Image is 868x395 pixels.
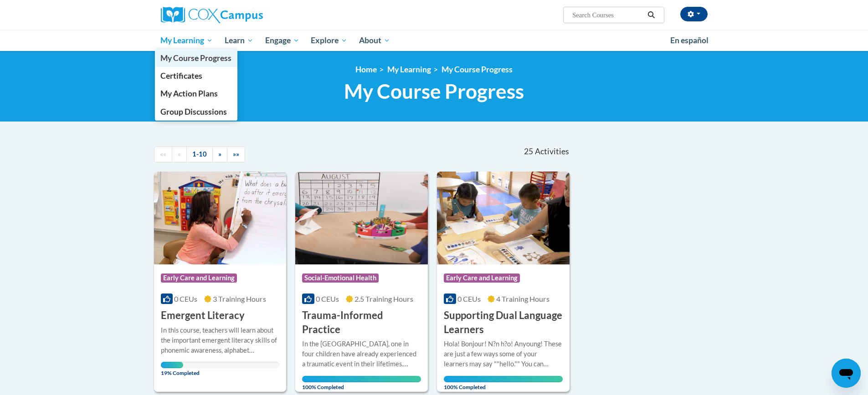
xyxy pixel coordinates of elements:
button: Search [644,10,658,20]
a: Begining [154,147,172,162]
span: 0 CEUs [316,294,339,303]
div: Your progress [444,376,563,382]
a: Group Discussions [155,103,238,121]
span: 100% Completed [302,376,421,390]
a: End [227,147,245,162]
span: 3 Training Hours [213,294,266,303]
a: Course LogoEarly Care and Learning0 CEUs4 Training Hours Supporting Dual Language LearnersHola! B... [437,172,570,392]
div: Main menu [147,30,721,51]
span: » [218,150,221,158]
span: «« [160,150,166,158]
a: 1-10 [186,147,213,162]
span: 19% Completed [161,362,184,376]
span: 0 CEUs [457,294,481,303]
span: 2.5 Training Hours [354,294,413,303]
a: Course LogoEarly Care and Learning0 CEUs3 Training Hours Emergent LiteracyIn this course, teacher... [154,172,287,392]
a: Next [212,147,227,162]
div: In this course, teachers will learn about the important emergent literacy skills of phonemic awar... [161,325,280,355]
a: About [353,30,396,51]
span: Early Care and Learning [161,273,237,283]
span: My Learning [160,35,213,46]
span: 0 CEUs [174,294,197,303]
span: En español [670,35,709,45]
a: My Learning [155,30,219,51]
span: My Course Progress [160,53,231,63]
h3: Supporting Dual Language Learners [444,309,563,337]
img: Course Logo [295,172,428,264]
a: My Action Plans [155,85,238,102]
h3: Emergent Literacy [161,309,245,323]
span: Certificates [160,71,202,81]
span: My Action Plans [160,89,218,98]
a: Previous [172,147,187,162]
a: My Course Progress [442,65,513,74]
span: 25 [524,147,533,157]
span: Learn [225,35,253,46]
a: Home [355,65,377,74]
a: En español [664,31,714,50]
a: My Course Progress [155,49,238,67]
h3: Trauma-Informed Practice [302,309,421,337]
span: 4 Training Hours [496,294,550,303]
span: Activities [535,147,569,157]
iframe: Button to launch messaging window [832,359,861,388]
span: Group Discussions [160,107,227,116]
div: Your progress [161,362,184,368]
a: Certificates [155,67,238,85]
a: Engage [259,30,305,51]
button: Account Settings [680,7,708,21]
span: Early Care and Learning [444,273,520,283]
span: My Course Progress [344,79,524,103]
a: Course LogoSocial-Emotional Health0 CEUs2.5 Training Hours Trauma-Informed PracticeIn the [GEOGRA... [295,172,428,392]
div: Your progress [302,376,421,382]
span: About [359,35,390,46]
span: Social-Emotional Health [302,273,379,283]
div: In the [GEOGRAPHIC_DATA], one in four children have already experienced a traumatic event in thei... [302,339,421,369]
img: Cox Campus [161,7,263,23]
a: Explore [305,30,353,51]
img: Course Logo [154,172,287,264]
a: Learn [219,30,259,51]
a: My Learning [387,65,431,74]
span: »» [233,150,239,158]
input: Search Courses [571,10,644,20]
div: Hola! Bonjour! N?n h?o! Anyoung! These are just a few ways some of your learners may say ""hello.... [444,339,563,369]
span: « [178,150,181,158]
a: Cox Campus [161,7,334,23]
img: Course Logo [437,172,570,264]
span: 100% Completed [444,376,563,390]
span: Explore [311,35,347,46]
span: Engage [265,35,299,46]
